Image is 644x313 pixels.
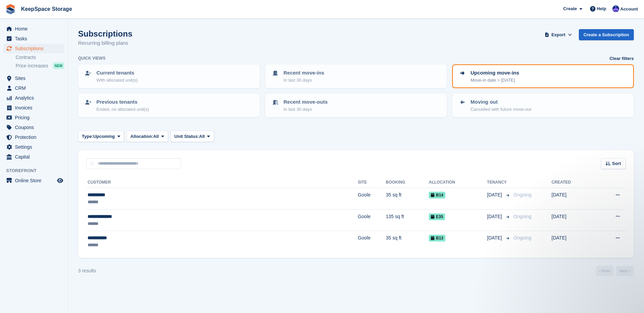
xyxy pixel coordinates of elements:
td: [DATE] [552,188,594,210]
td: [DATE] [552,209,594,231]
img: stora-icon-8386f47178a22dfd0bd8f6a31ec36ba5ce8667c1dd55bd0f319d3a0aa187defe.svg [5,4,16,14]
th: Site [358,177,386,188]
button: Type: Upcoming [78,131,124,142]
span: Upcoming [93,133,115,140]
span: Sort [612,160,621,167]
span: Tasks [15,34,56,43]
button: Allocation: All [127,131,168,142]
p: Move-in date > [DATE] [471,77,519,84]
div: 3 results [78,267,96,274]
a: menu [3,123,64,132]
img: Chloe Clark [612,5,619,12]
span: [DATE] [487,234,503,242]
a: menu [3,132,64,142]
th: Customer [86,177,358,188]
th: Allocation [429,177,487,188]
span: Home [15,24,56,34]
span: [DATE] [487,213,503,220]
a: menu [3,176,64,185]
span: Invoices [15,103,56,112]
a: Preview store [56,176,64,185]
a: Create a Subscription [579,29,634,40]
span: Price increases [16,63,48,69]
span: Type: [82,133,93,140]
span: Subscriptions [15,44,56,53]
span: Help [597,5,606,12]
p: Ended, no allocated unit(s) [96,106,149,113]
span: All [199,133,205,140]
td: [DATE] [552,231,594,252]
a: menu [3,74,64,83]
span: Ongoing [514,192,532,197]
div: NEW [53,62,64,69]
p: Recent move-ins [283,69,324,77]
span: [DATE] [487,191,503,199]
span: Ongoing [514,214,532,219]
h1: Subscriptions [78,29,132,38]
th: Created [552,177,594,188]
p: Recent move-outs [283,98,328,106]
a: menu [3,152,64,162]
span: Protection [15,132,56,142]
span: Allocation: [130,133,153,140]
td: Goole [358,231,386,252]
p: Cancelled with future move-out [471,106,531,113]
p: Moving out [471,98,531,106]
h6: Quick views [78,55,106,61]
span: Settings [15,142,56,152]
a: Clear filters [609,55,634,62]
a: Previous [596,266,613,276]
th: Tenancy [487,177,511,188]
p: With allocated unit(s) [96,77,137,84]
td: Goole [358,188,386,210]
td: Goole [358,209,386,231]
span: Online Store [15,176,56,185]
p: Previous tenants [96,98,149,106]
p: Current tenants [96,69,137,77]
td: 135 sq ft [386,209,429,231]
span: Pricing [15,113,56,122]
span: CRM [15,83,56,93]
a: menu [3,44,64,53]
p: Recurring billing plans [78,39,132,47]
span: Create [563,5,577,12]
span: All [153,133,159,140]
a: KeepSpace Storage [18,3,75,15]
a: Price increases NEW [16,62,64,69]
span: Sites [15,74,56,83]
p: In last 30 days [283,106,328,113]
a: Upcoming move-ins Move-in date > [DATE] [453,65,633,87]
span: Export [551,32,565,38]
a: Current tenants With allocated unit(s) [79,65,259,87]
a: menu [3,113,64,122]
a: Moving out Cancelled with future move-out [453,94,633,117]
a: menu [3,93,64,103]
span: Unit Status: [174,133,199,140]
span: Coupons [15,123,56,132]
a: Next [616,266,634,276]
span: E35 [429,213,445,220]
span: B14 [429,192,445,199]
a: Previous tenants Ended, no allocated unit(s) [79,94,259,117]
a: menu [3,34,64,43]
button: Export [544,29,573,40]
button: Unit Status: All [171,131,214,142]
span: B13 [429,235,445,242]
p: In last 30 days [283,77,324,84]
td: 35 sq ft [386,188,429,210]
a: menu [3,142,64,152]
span: Capital [15,152,56,162]
a: Recent move-ins In last 30 days [266,65,446,87]
nav: Page [594,266,635,276]
a: menu [3,83,64,93]
span: Ongoing [514,235,532,241]
a: Contracts [16,54,64,61]
th: Booking [386,177,429,188]
a: menu [3,103,64,112]
span: Analytics [15,93,56,103]
span: Storefront [6,167,68,174]
p: Upcoming move-ins [471,69,519,77]
td: 35 sq ft [386,231,429,252]
a: menu [3,24,64,34]
a: Recent move-outs In last 30 days [266,94,446,117]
